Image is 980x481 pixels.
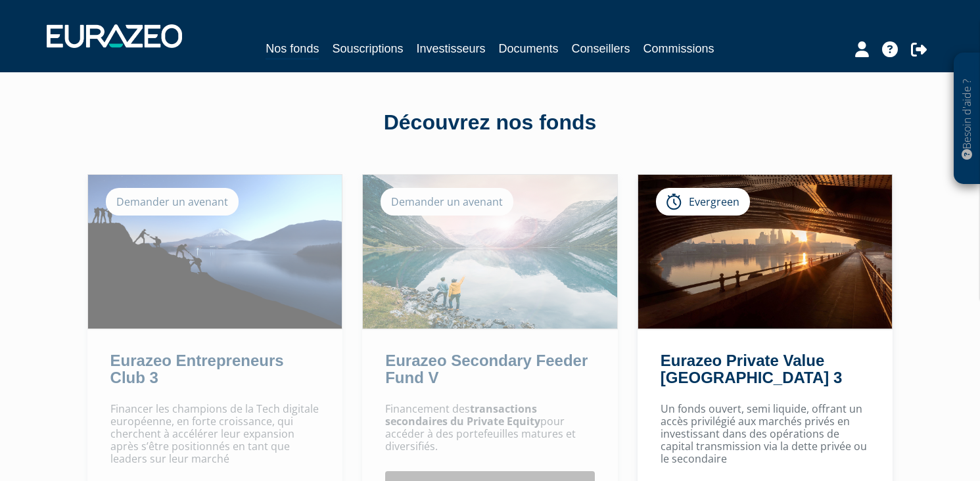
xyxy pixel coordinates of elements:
p: Financement des pour accéder à des portefeuilles matures et diversifiés. [385,403,595,453]
a: Eurazeo Private Value [GEOGRAPHIC_DATA] 3 [661,352,842,386]
img: Eurazeo Private Value Europe 3 [638,175,893,329]
img: Eurazeo Secondary Feeder Fund V [363,175,617,329]
a: Eurazeo Secondary Feeder Fund V [385,352,588,386]
p: Un fonds ouvert, semi liquide, offrant un accès privilégié aux marchés privés en investissant dan... [661,403,870,466]
a: Investisseurs [416,39,485,58]
p: Besoin d'aide ? [960,60,975,178]
p: Financer les champions de la Tech digitale européenne, en forte croissance, qui cherchent à accél... [110,403,320,466]
strong: transactions secondaires du Private Equity [385,401,540,428]
a: Eurazeo Entrepreneurs Club 3 [110,352,284,386]
a: Souscriptions [332,39,403,58]
img: Eurazeo Entrepreneurs Club 3 [88,175,342,329]
div: Evergreen [656,188,750,216]
a: Documents [499,39,559,58]
div: Demander un avenant [106,188,239,216]
a: Commissions [643,39,714,58]
a: Nos fonds [266,39,319,60]
a: Conseillers [572,39,630,58]
div: Découvrez nos fonds [116,108,865,138]
img: 1732889491-logotype_eurazeo_blanc_rvb.png [47,24,182,48]
div: Demander un avenant [381,188,513,216]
